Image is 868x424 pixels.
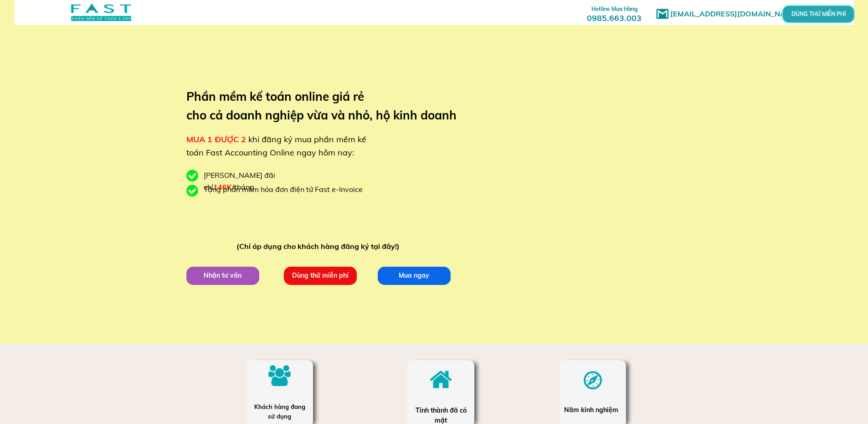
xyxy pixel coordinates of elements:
[186,134,366,158] span: khi đăng ký mua phần mềm kế toán Fast Accounting Online ngay hôm nay:
[204,184,370,196] div: Tặng phần mềm hóa đơn điện tử Fast e-Invoice
[591,5,637,12] span: Hotline Mua Hàng
[577,3,652,23] h3: 0985.663.003
[670,8,805,20] h1: [EMAIL_ADDRESS][DOMAIN_NAME]
[564,405,621,415] div: Năm kinh nghiệm
[236,241,404,253] div: (Chỉ áp dụng cho khách hàng đăng ký tại đây!)
[186,134,246,145] span: MUA 1 ĐƯỢC 2
[284,267,357,285] p: Dùng thử miễn phí
[186,267,259,285] p: Nhận tư vấn
[378,267,451,285] p: Mua ngay
[204,170,322,193] div: [PERSON_NAME] đãi chỉ /tháng
[251,402,308,421] div: Khách hàng đang sử dụng
[807,12,829,17] p: DÙNG THỬ MIỄN PHÍ
[213,182,232,191] span: 146K
[186,87,470,125] h3: Phần mềm kế toán online giá rẻ cho cả doanh nghiệp vừa và nhỏ, hộ kinh doanh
